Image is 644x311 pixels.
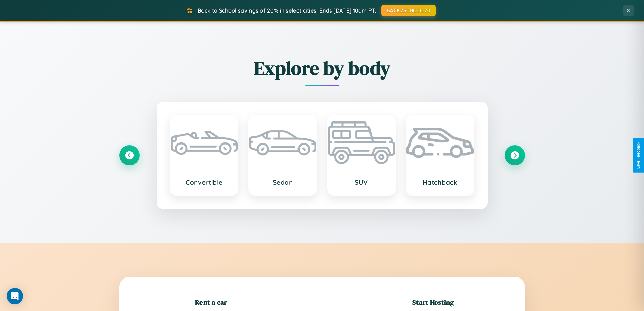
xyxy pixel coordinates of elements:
[177,178,231,186] h3: Convertible
[335,178,388,186] h3: SUV
[7,288,23,304] div: Open Intercom Messenger
[119,55,525,81] h2: Explore by body
[198,7,376,14] span: Back to School savings of 20% in select cities! Ends [DATE] 10am PT.
[195,297,227,307] h2: Rent a car
[256,178,310,186] h3: Sedan
[413,178,467,186] h3: Hatchback
[412,297,454,307] h2: Start Hosting
[381,5,436,16] button: BACK2SCHOOL20
[636,142,641,169] div: Give Feedback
